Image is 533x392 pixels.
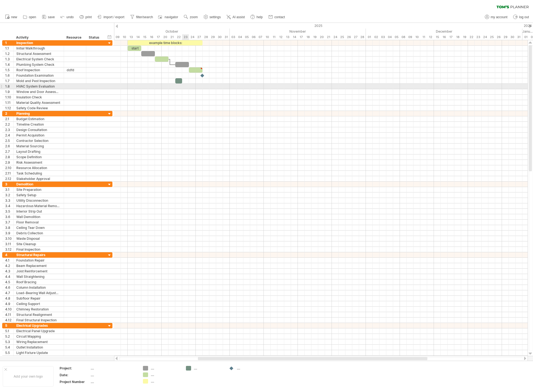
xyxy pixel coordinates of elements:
div: Monday, 3 November 2025 [230,34,237,40]
div: Foundation Examination [16,73,61,78]
div: Tuesday, 16 December 2025 [441,34,448,40]
div: .... [237,366,266,371]
div: Ceiling Tear Down [16,225,61,230]
div: Tuesday, 14 October 2025 [134,34,141,40]
div: Tuesday, 21 October 2025 [169,34,175,40]
div: 2.6 [5,144,13,149]
div: Stakeholder Approval [16,176,61,181]
div: Thursday, 20 November 2025 [318,34,325,40]
div: Planning [16,111,61,116]
div: Task Scheduling [16,171,61,176]
div: Tuesday, 23 December 2025 [475,34,482,40]
div: 1.6 [5,73,13,78]
div: Electrical System Check [16,57,61,62]
div: Project Number [60,379,90,384]
div: Initial Walkthrough [16,46,61,51]
div: Status [89,35,101,40]
div: Timeline Creation [16,122,61,127]
div: Thursday, 11 December 2025 [420,34,427,40]
div: Risk Assessment [16,160,61,165]
div: Friday, 24 October 2025 [189,34,196,40]
div: Wednesday, 22 October 2025 [175,34,182,40]
div: 4 [5,252,13,257]
div: 1.10 [5,95,13,100]
div: 5.5 [5,350,13,355]
div: 3.9 [5,231,13,236]
div: Thursday, 16 October 2025 [148,34,155,40]
a: print [78,14,93,21]
div: Friday, 31 October 2025 [223,34,230,40]
div: Monday, 29 December 2025 [502,34,509,40]
div: Resource [66,35,83,40]
div: Tuesday, 9 December 2025 [407,34,413,40]
div: example time blocks: [128,40,203,45]
div: .... [194,366,223,371]
div: Project: [60,366,90,371]
div: Friday, 26 December 2025 [495,34,502,40]
div: Roof Bracing [16,279,61,285]
div: Safety Setup [16,192,61,198]
div: Tuesday, 11 November 2025 [271,34,277,40]
a: save [41,14,56,21]
div: 2.12 [5,176,13,181]
div: Material Quality Assessment [16,100,61,105]
div: Thursday, 27 November 2025 [352,34,359,40]
div: 1.9 [5,89,13,94]
div: Wednesday, 31 December 2025 [516,34,522,40]
div: Friday, 10 October 2025 [121,34,128,40]
div: Outlet Installation [16,345,61,350]
div: 1.4 [5,62,13,67]
div: Thursday, 6 November 2025 [250,34,257,40]
div: start [128,46,141,51]
div: 4.2 [5,263,13,268]
div: 5.4 [5,345,13,350]
span: settings [210,15,221,19]
a: import / export [96,14,126,21]
div: Wednesday, 10 December 2025 [413,34,420,40]
div: Budget Estimation [16,116,61,122]
div: Monday, 8 December 2025 [400,34,407,40]
div: 1.3 [5,57,13,62]
div: 3.6 [5,214,13,219]
div: Design Consultation [16,127,61,132]
div: 1.1 [5,46,13,51]
div: 2 [5,111,13,116]
a: open [22,14,38,21]
div: Thursday, 13 November 2025 [284,34,291,40]
div: Final Structural Inspection [16,318,61,323]
span: my account [491,15,507,19]
div: 4.8 [5,296,13,301]
div: 2.11 [5,171,13,176]
div: 2.7 [5,149,13,154]
div: Load-Bearing Wall Adjustment [16,290,61,295]
div: Friday, 14 November 2025 [291,34,298,40]
div: Tuesday, 4 November 2025 [237,34,243,40]
div: 1.11 [5,100,13,105]
span: print [85,15,92,19]
div: 4.6 [5,285,13,290]
div: 2.8 [5,154,13,160]
div: Tuesday, 28 October 2025 [203,34,209,40]
div: Foundation Repair [16,258,61,263]
div: Monday, 20 October 2025 [162,34,169,40]
div: Monday, 10 November 2025 [264,34,271,40]
div: Contractor Selection [16,138,61,143]
div: Beam Replacement [16,263,61,268]
div: Monday, 22 December 2025 [468,34,475,40]
div: Window and Door Assessment [16,89,61,94]
div: Mold and Pest Inspection [16,78,61,83]
div: Waste Disposal [16,236,61,241]
a: AI assist [225,14,246,21]
div: 2.3 [5,127,13,132]
span: contact [274,15,285,19]
div: 2.9 [5,160,13,165]
div: 3.5 [5,209,13,214]
div: Site Preparation [16,187,61,192]
div: Monday, 27 October 2025 [196,34,203,40]
div: HVAC System Evaluation [16,84,61,89]
div: Hazardous Material Removal [16,203,61,209]
div: 4.12 [5,318,13,323]
div: .... [151,372,180,377]
div: Wednesday, 24 December 2025 [482,34,488,40]
div: Debris Collection [16,231,61,236]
